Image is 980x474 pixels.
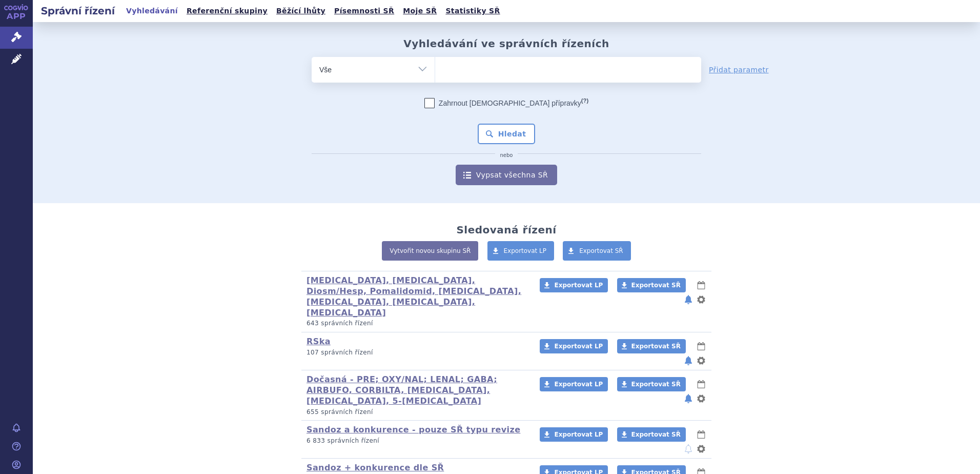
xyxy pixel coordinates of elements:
a: Vypsat všechna SŘ [456,165,557,185]
a: Referenční skupiny [183,4,271,18]
span: Exportovat SŘ [631,282,681,289]
a: Vytvořit novou skupinu SŘ [382,241,478,261]
button: lhůty [696,428,706,441]
a: Písemnosti SŘ [331,4,397,18]
abbr: (?) [581,97,588,104]
a: RSka [307,337,331,346]
button: notifikace [683,443,693,455]
a: Sandoz + konkurence dle SŘ [307,463,444,472]
h2: Vyhledávání ve správních řízeních [403,37,609,50]
a: Sandoz a konkurence - pouze SŘ typu revize [307,425,520,434]
span: Exportovat LP [504,247,547,254]
button: notifikace [683,354,693,367]
button: lhůty [696,279,706,291]
button: nastavení [696,293,706,306]
a: Exportovat LP [540,427,608,442]
a: Běžící lhůty [273,4,329,18]
label: Zahrnout [DEMOGRAPHIC_DATA] přípravky [424,98,588,108]
p: 6 833 správních řízení [307,437,526,445]
button: Hledat [478,124,536,144]
button: lhůty [696,340,706,352]
a: Přidat parametr [709,65,769,75]
a: Exportovat LP [487,241,555,261]
span: Exportovat SŘ [579,247,623,254]
span: Exportovat LP [554,431,603,438]
h2: Sledovaná řízení [456,224,556,236]
a: [MEDICAL_DATA], [MEDICAL_DATA], Diosm/Hesp, Pomalidomid, [MEDICAL_DATA], [MEDICAL_DATA], [MEDICAL... [307,275,521,317]
span: Exportovat SŘ [631,381,681,388]
button: notifikace [683,293,693,306]
span: Exportovat LP [554,282,603,289]
a: Exportovat SŘ [617,427,686,442]
span: Exportovat LP [554,343,603,350]
p: 643 správních řízení [307,319,526,328]
span: Exportovat LP [554,381,603,388]
button: lhůty [696,378,706,390]
a: Exportovat LP [540,377,608,391]
a: Exportovat SŘ [617,278,686,292]
button: notifikace [683,392,693,405]
a: Exportovat SŘ [617,339,686,353]
a: Dočasná - PRE; OXY/NAL; LENAL; GABA; AIRBUFO, CORBILTA, [MEDICAL_DATA], [MEDICAL_DATA], 5-[MEDICA... [307,374,497,406]
a: Moje SŘ [400,4,440,18]
h2: Správní řízení [33,4,123,18]
button: nastavení [696,392,706,405]
p: 107 správních řízení [307,348,526,357]
a: Exportovat LP [540,278,608,292]
a: Exportovat SŘ [617,377,686,391]
p: 655 správních řízení [307,408,526,417]
i: nebo [495,152,518,159]
a: Exportovat SŘ [563,241,631,261]
button: nastavení [696,443,706,455]
a: Exportovat LP [540,339,608,353]
a: Vyhledávání [123,4,181,18]
a: Statistiky SŘ [442,4,503,18]
span: Exportovat SŘ [631,431,681,438]
button: nastavení [696,354,706,367]
span: Exportovat SŘ [631,343,681,350]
